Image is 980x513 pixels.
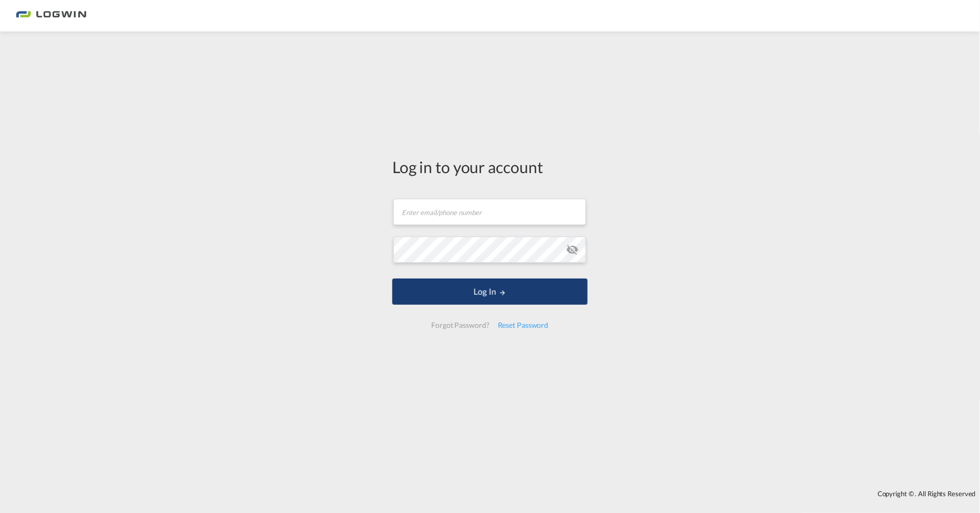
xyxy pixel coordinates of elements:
button: LOGIN [392,279,588,305]
input: Enter email/phone number [393,199,586,225]
div: Log in to your account [392,156,588,178]
img: bc73a0e0d8c111efacd525e4c8ad7d32.png [16,4,87,28]
md-icon: icon-eye-off [566,243,579,256]
div: Reset Password [494,316,553,335]
div: Forgot Password? [427,316,493,335]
